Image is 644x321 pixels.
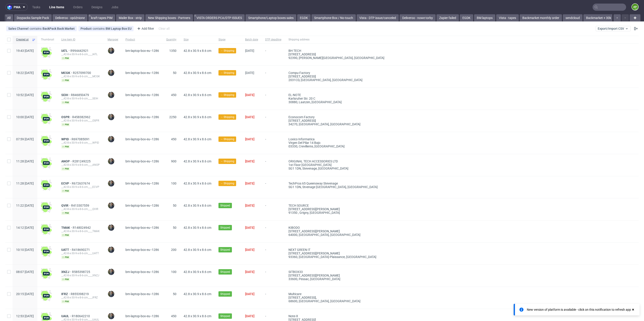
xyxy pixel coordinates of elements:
span: Thumbnail [41,38,54,42]
span: - [265,115,281,126]
span: pim [61,123,70,126]
a: BM laptops [474,14,495,21]
span: 08:07 [DATE] [16,270,34,274]
span: 42.8 x 30.9 x 8.6 cm [184,248,211,252]
img: wHgJFi1I6lmhQAAAABJRU5ErkJggg== [41,113,52,124]
a: Backmarket + 30k [583,14,614,21]
span: - [265,93,281,104]
div: __42-8-x-30-9-x-8-6-cm____OSPR [61,119,100,122]
span: R458382962 [72,115,91,119]
span: bm-laptop-box-eu--1286 [125,49,159,52]
div: [STREET_ADDRESS][PERSON_NAME] [288,207,384,211]
div: __42-8-x-30-9-x-8-6-cm____IFRZ [61,296,100,299]
a: Vista - DTP issue/canceled [357,14,399,21]
span: 450 [171,93,176,97]
a: Doypacks Sample Pack [14,14,52,21]
span: pim [61,79,70,82]
a: OSPR [61,115,72,119]
span: 42.8 x 30.9 x 8.6 cm [184,182,211,185]
div: __42-8-x-30-9-x-8-6-cm____MCGK [61,75,100,78]
img: Maciej Sobola [108,70,114,76]
span: 450 [171,314,176,318]
span: contains [93,27,106,30]
span: bm-laptop-box-eu--1286 [125,270,159,274]
span: ECVP [61,182,72,185]
a: MCGK [61,71,73,75]
div: KIBODO [288,226,384,229]
span: R697085091 [72,137,91,141]
img: wHgJFi1I6lmhQAAAABJRU5ErkJggg== [41,136,52,146]
span: 200 [171,248,176,252]
span: QVIR [61,204,71,207]
div: __42-8-x-30-9-x-8-6-cm____UATT [61,252,100,255]
div: Karlsruher Str. 20 C [288,97,384,100]
div: BackPack Back Market [42,27,75,30]
a: Mailer Box - strip [116,14,144,21]
span: contains [30,27,42,30]
span: 42.8 x 30.9 x 8.6 cm [184,71,211,75]
span: pim [61,167,70,171]
div: Add filter [135,25,155,32]
span: bm-laptop-box-eu--1286 [125,115,159,119]
span: Quantity [166,38,176,42]
img: wHgJFi1I6lmhQAAAABJRU5ErkJggg== [41,158,52,168]
div: 64000, [GEOGRAPHIC_DATA] , [GEOGRAPHIC_DATA] [288,233,384,237]
span: [DATE] [245,248,254,252]
span: 11:28 [DATE] [16,159,34,163]
span: 900 [171,159,176,163]
div: EL-NOTE [288,93,384,97]
span: [DATE] [245,204,254,207]
span: R855398219 [71,292,90,296]
span: Shipped [220,204,230,208]
a: ANOP [61,159,72,163]
img: Maciej Sobola [108,269,114,275]
span: 10:00 [DATE] [16,115,34,119]
a: Smartphone/Laptop boxes sales [246,14,296,21]
span: Shipped [220,226,230,230]
a: IATL [61,49,70,52]
a: Designs [89,4,105,11]
span: 12:53 [DATE] [16,314,34,318]
span: pim [61,211,70,215]
a: Jobs [109,4,121,11]
span: pim [61,101,70,104]
span: [DATE] [245,137,254,141]
span: Batch date [245,38,258,42]
span: 42.8 x 30.9 x 8.6 cm [184,292,211,296]
span: 10:52 [DATE] [16,93,34,97]
a: SEIH [61,93,71,97]
div: [STREET_ADDRESS] [288,75,384,78]
span: - [265,248,281,259]
img: wHgJFi1I6lmhQAAAABJRU5ErkJggg== [41,180,52,191]
span: bm-laptop-box-eu--1286 [125,93,159,97]
a: TMAK [61,226,73,229]
img: wHgJFi1I6lmhQAAAABJRU5ErkJggg== [41,290,52,301]
span: 42.8 x 30.9 x 8.6 cm [184,159,211,163]
span: R672637674 [72,182,91,185]
span: 50 [173,71,176,75]
img: wHgJFi1I6lmhQAAAABJRU5ErkJggg== [41,246,52,257]
div: Note-x [288,314,384,318]
div: BH TECH [288,49,384,52]
a: VISTA ORDERS PCA/DTP ISSUES [194,14,245,21]
span: 14:12 [DATE] [16,226,34,229]
span: [DATE] [245,182,254,185]
span: pim [61,57,70,60]
span: Sales Channel [8,27,30,30]
div: __42-8-x-30-9-x-8-6-cm____SEIH [61,97,100,100]
a: R585398725 [72,270,91,274]
span: [DATE] [245,71,254,75]
div: BM Laptop Box EU [106,27,131,30]
span: 42.8 x 30.9 x 8.6 cm [184,93,211,97]
span: - [265,182,281,193]
div: Clear all [158,25,170,32]
img: Maciej Sobola [108,202,114,209]
a: Deliveroo - opóźnione [53,14,87,21]
div: [STREET_ADDRESS][PERSON_NAME] [288,229,384,233]
span: DTP deadline [265,38,281,42]
img: Maciej Sobola [108,48,114,54]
